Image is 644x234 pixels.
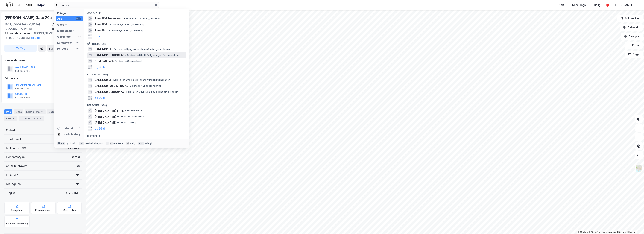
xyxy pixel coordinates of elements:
span: Person • [DATE] [125,109,143,112]
div: Mine Tags [572,3,586,7]
span: BANE NOR FORSIKRING AS [95,84,128,88]
span: • [107,29,109,32]
span: [PERSON_NAME] [95,120,116,125]
a: Mapbox [578,231,588,233]
span: BANE NOR SF [95,47,112,51]
div: 99+ [76,47,81,50]
div: Festegrunn [6,182,21,186]
div: Punktleie [6,173,18,177]
div: Historikk [57,126,74,130]
div: Tinglyst [6,191,17,195]
button: og 96 til [95,126,106,131]
span: Leietaker • Skadeforsikring [129,84,161,87]
div: neste kategori [85,142,103,145]
div: [PERSON_NAME] [611,3,632,7]
span: BANE NOR SF [95,78,112,82]
span: Person • [DATE] [117,121,136,124]
span: [PERSON_NAME] BANK [95,108,124,113]
div: [PERSON_NAME] Gate 20b, [STREET_ADDRESS] [4,31,79,40]
button: Datasett [620,24,643,31]
span: Leietaker • Bygg. av jernbaner/undergrunnsbaner [112,78,170,81]
span: • [129,84,130,87]
div: 99+ [76,41,81,44]
div: Tomteareal [6,137,21,141]
span: BANE NOR EIENDOM AS [95,90,124,94]
span: Eiendom • [STREET_ADDRESS] [126,17,161,20]
div: Kontrollprogram for chat [625,216,644,234]
span: Bane NOR [95,22,108,27]
div: 7 [78,23,81,26]
div: 4601-164-939-0-0 [54,128,80,132]
div: Personer (99+) [84,101,189,108]
span: • [117,115,118,118]
span: [PERSON_NAME] [95,114,116,119]
button: og 4 til [95,34,104,39]
div: 99+ [76,17,81,20]
span: BANE NOR EIENDOM AS [95,53,124,57]
span: • [108,23,110,26]
div: Google [57,22,67,27]
div: 988 896 756 [15,69,30,72]
div: 9 [12,117,16,120]
div: [PERSON_NAME] Gate 20a [4,15,53,21]
div: 0 [78,29,81,32]
span: Gårdeiere • Grunnarbeid [113,60,142,63]
div: [GEOGRAPHIC_DATA], 164/939 [52,22,82,31]
div: Eiendommer [57,28,74,33]
div: Eiendomstype [6,155,25,159]
div: Gårdeiere [5,76,81,81]
button: Filter [625,42,643,49]
div: 41 [40,110,44,114]
button: Analyse [621,33,643,40]
img: Z [635,165,642,172]
span: • [113,60,114,63]
div: Historikk (1) [84,132,189,138]
span: Gårdeiere • Utvikl./salg av egen fast eiendom [125,54,179,57]
button: Bokmerker [617,15,643,22]
button: og 93 til [95,65,106,69]
a: OpenStreetMap [589,231,607,233]
a: Improve this map [608,231,626,233]
div: Miljøstatus [63,209,76,212]
input: Søk på adresse, matrikkel, gårdeiere, leietakere eller personer [59,2,154,8]
div: velg [130,142,135,145]
div: Bruksareal (BRA) [6,146,28,150]
span: Tilhørende adresser: [4,32,32,35]
div: Gårdeiere (96) [84,39,189,46]
div: Personer [57,46,69,51]
div: Hjemmelshaver [5,58,81,63]
div: 1 [78,127,81,130]
div: Matrikkel [6,128,18,132]
span: Gårdeiere • Bygg. av jernbaner/undergrunnsbaner [112,48,170,51]
div: nytt søk [66,142,76,145]
span: Eiendom • [STREET_ADDRESS] [108,23,144,26]
span: • [125,109,126,112]
div: Arealplaner [10,209,24,212]
div: Kategori [57,12,83,15]
button: Tag [4,45,37,52]
span: NHM BANE AS [95,59,113,63]
div: Nei [76,173,80,177]
div: Bolig [594,3,601,7]
div: Nei [76,182,80,186]
div: Kontor [71,155,80,159]
div: tab [79,142,84,145]
div: Delete history [62,132,80,136]
div: Grunnforurensning [6,222,28,225]
div: avbryt [145,142,152,145]
span: • [112,78,113,81]
span: • [112,48,113,51]
div: [PERSON_NAME] [59,191,80,195]
div: Kart [559,3,564,7]
div: 40 [76,164,80,168]
span: Bane NOR Hovedkontor [95,16,125,21]
div: Gårdeiere [57,34,71,39]
div: Antall leietakere [6,164,28,168]
div: markere [113,142,123,145]
span: Person • 29. mars 1947 [117,115,144,118]
div: Leietakere (99+) [84,70,189,77]
div: Transaksjoner [19,116,44,121]
div: 96 [78,35,81,38]
span: Bane Nor [95,28,107,33]
span: • [126,17,127,20]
